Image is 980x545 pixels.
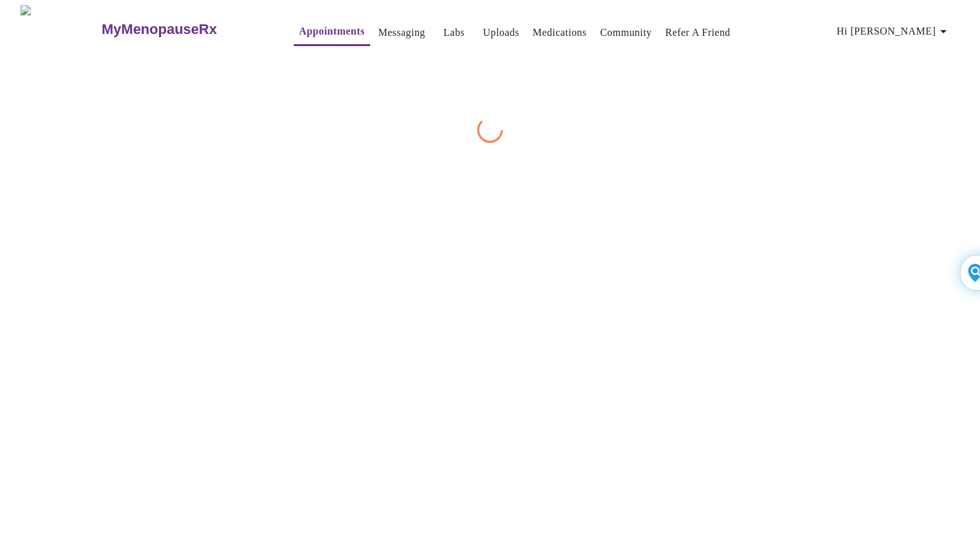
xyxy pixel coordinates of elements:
a: Uploads [483,24,520,42]
button: Messaging [373,20,430,45]
a: Labs [444,24,465,42]
a: MyMenopauseRx [100,7,268,52]
button: Refer a Friend [660,20,736,45]
button: Uploads [478,20,525,45]
img: MyMenopauseRx Logo [21,5,100,53]
a: Appointments [299,22,364,40]
button: Labs [434,20,475,45]
button: Hi [PERSON_NAME] [832,19,956,44]
button: Medications [528,20,592,45]
button: Appointments [294,19,369,46]
button: Community [595,20,657,45]
h3: MyMenopauseRx [102,21,217,38]
span: Hi [PERSON_NAME] [837,22,951,40]
a: Messaging [378,24,425,42]
a: Community [600,24,652,42]
a: Refer a Friend [665,24,731,42]
a: Medications [533,24,587,42]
